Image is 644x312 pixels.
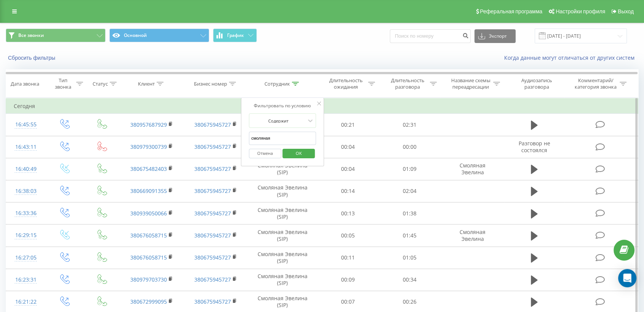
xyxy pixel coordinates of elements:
[379,114,441,136] td: 02:31
[248,180,317,202] td: Смоляная Эвелина (SIP)
[379,136,441,158] td: 00:00
[518,140,550,154] span: Разговор не состоялся
[450,77,491,90] div: Название схемы переадресации
[130,165,167,172] a: 380675482403
[14,294,38,309] div: 16:21:22
[14,140,38,154] div: 16:43:11
[130,276,167,283] a: 380979703730
[14,162,38,177] div: 16:40:49
[130,121,167,128] a: 380957687929
[379,202,441,224] td: 01:38
[379,158,441,180] td: 01:09
[14,206,38,221] div: 16:33:36
[618,269,636,287] div: Open Intercom Messenger
[248,202,317,224] td: Смоляная Эвелина (SIP)
[288,147,309,159] span: OK
[18,32,44,38] span: Все звонки
[379,247,441,269] td: 01:05
[249,149,281,158] button: Отмена
[93,81,108,87] div: Статус
[194,254,231,261] a: 380675945727
[6,99,638,114] td: Сегодня
[14,272,38,287] div: 16:23:31
[109,29,209,42] button: Основной
[6,29,106,42] button: Все звонки
[248,158,317,180] td: Смоляная Эвелина (SIP)
[379,269,441,291] td: 00:34
[130,187,167,194] a: 380669091355
[52,77,74,90] div: Тип звонка
[504,54,638,61] a: Когда данные могут отличаться от других систем
[379,224,441,247] td: 01:45
[130,210,167,217] a: 380939050066
[248,269,317,291] td: Смоляная Эвелина (SIP)
[556,8,605,14] span: Настройки профиля
[227,33,244,38] span: График
[317,224,379,247] td: 00:05
[130,232,167,239] a: 380676058715
[194,187,231,194] a: 380675945727
[573,77,618,90] div: Комментарий/категория звонка
[249,102,316,110] div: Фильтровать по условию
[317,158,379,180] td: 00:04
[14,250,38,265] div: 16:27:05
[387,77,428,90] div: Длительность разговора
[14,184,38,199] div: 16:38:03
[248,224,317,247] td: Смоляная Эвелина (SIP)
[194,298,231,305] a: 380675945727
[194,121,231,128] a: 380675945727
[14,117,38,132] div: 16:45:55
[130,254,167,261] a: 380676058715
[474,29,516,43] button: Экспорт
[390,29,471,43] input: Поиск по номеру
[194,232,231,239] a: 380675945727
[194,276,231,283] a: 380675945727
[317,202,379,224] td: 00:13
[130,143,167,150] a: 380979300739
[441,224,505,247] td: Смоляная Эвелина
[194,81,227,87] div: Бизнес номер
[441,158,505,180] td: Смоляная Эвелина
[264,81,290,87] div: Сотрудник
[11,81,39,87] div: Дата звонка
[248,247,317,269] td: Смоляная Эвелина (SIP)
[6,54,59,61] button: Сбросить фильтры
[194,143,231,150] a: 380675945727
[194,165,231,172] a: 380675945727
[618,8,634,14] span: Выход
[317,180,379,202] td: 00:14
[130,298,167,305] a: 380672999095
[512,77,562,90] div: Аудиозапись разговора
[213,29,257,42] button: График
[325,77,366,90] div: Длительность ожидания
[138,81,155,87] div: Клиент
[379,180,441,202] td: 02:04
[249,132,316,145] input: Введите значение
[194,210,231,217] a: 380675945727
[282,149,315,158] button: OK
[317,247,379,269] td: 00:11
[480,8,542,14] span: Реферальная программа
[317,269,379,291] td: 00:09
[14,228,38,243] div: 16:29:15
[317,136,379,158] td: 00:04
[317,114,379,136] td: 00:21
